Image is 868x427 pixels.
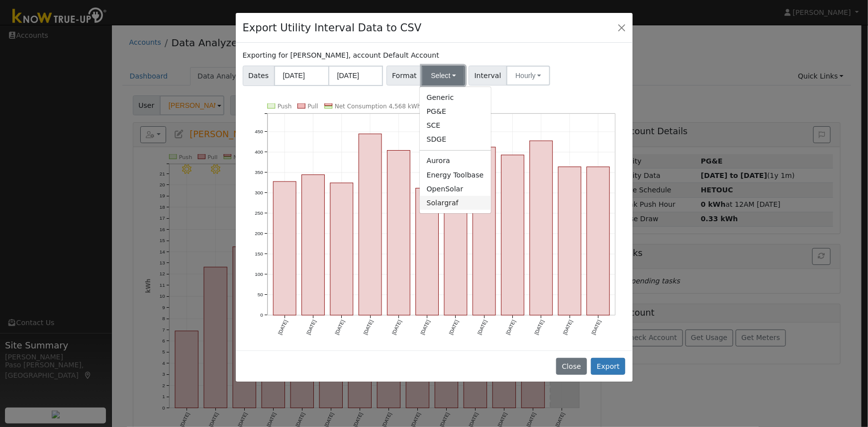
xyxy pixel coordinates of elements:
[556,358,586,375] button: Close
[587,167,610,316] rect: onclick=""
[420,119,491,133] a: SCE
[243,50,439,61] label: Exporting for [PERSON_NAME], account Default Account
[255,271,263,277] text: 100
[255,251,263,256] text: 150
[444,132,467,315] rect: onclick=""
[420,154,491,168] a: Aurora
[277,319,289,336] text: [DATE]
[255,231,263,236] text: 200
[255,170,263,175] text: 350
[420,104,491,118] a: PG&E
[363,319,374,336] text: [DATE]
[307,103,318,110] text: Pull
[257,292,263,297] text: 50
[334,319,345,336] text: [DATE]
[335,103,421,110] text: Net Consumption 4,568 kWh
[469,66,507,85] span: Interval
[387,150,410,315] rect: onclick=""
[359,134,382,315] rect: onclick=""
[255,210,263,216] text: 250
[473,147,496,316] rect: onclick=""
[260,313,263,318] text: 0
[273,181,296,315] rect: onclick=""
[530,141,553,315] rect: onclick=""
[301,174,324,315] rect: onclick=""
[255,149,263,155] text: 400
[422,66,465,85] button: Select
[448,319,460,336] text: [DATE]
[615,20,629,34] button: Close
[505,319,517,336] text: [DATE]
[591,358,625,375] button: Export
[416,188,439,316] rect: onclick=""
[278,103,292,110] text: Push
[420,182,491,196] a: OpenSolar
[420,196,491,210] a: Solargraf
[305,319,317,336] text: [DATE]
[534,319,545,336] text: [DATE]
[255,129,263,134] text: 450
[420,90,491,104] a: Generic
[243,66,275,86] span: Dates
[419,319,431,336] text: [DATE]
[243,20,422,36] h4: Export Utility Interval Data to CSV
[506,66,550,85] button: Hourly
[255,190,263,195] text: 300
[477,319,488,336] text: [DATE]
[391,319,402,336] text: [DATE]
[386,66,423,85] span: Format
[562,319,574,336] text: [DATE]
[591,319,602,336] text: [DATE]
[501,155,524,316] rect: onclick=""
[420,133,491,147] a: SDGE
[420,168,491,182] a: Energy Toolbase
[330,183,353,315] rect: onclick=""
[559,167,581,316] rect: onclick=""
